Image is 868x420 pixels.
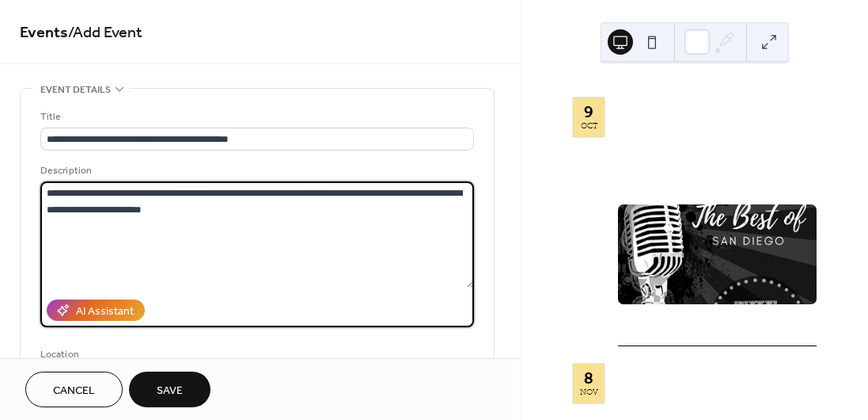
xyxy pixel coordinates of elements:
button: Save [129,372,210,407]
span: Cancel [53,383,95,399]
div: AI Assistant [76,304,134,320]
div: 8 [584,370,593,386]
button: AI Assistant [47,300,145,321]
span: [DATE] [637,121,674,140]
a: JR's Comedy Club @[GEOGRAPHIC_DATA] [618,363,762,395]
div: 9 [584,104,593,120]
button: Cancel [25,372,123,407]
span: Event details [40,82,111,98]
span: 8:00pm [637,140,679,159]
div: ​ [618,159,631,178]
span: Save [157,383,183,399]
span: - [679,140,684,159]
div: Description [40,162,471,179]
div: Location [40,346,471,363]
div: ​ [618,140,631,159]
div: Title [40,109,471,125]
div: ​ [618,178,631,197]
span: / Add Event [68,17,142,48]
div: Nov [580,389,598,397]
a: Comedy Store La Jolla [618,97,755,110]
div: On the Best Of San Diego show. [618,316,817,333]
a: TICKETS [637,181,684,192]
div: Oct [581,123,597,131]
a: [STREET_ADDRESS] [637,159,744,178]
div: ​ [618,121,631,140]
span: 9:30pm [684,140,726,159]
a: Events [20,17,68,48]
